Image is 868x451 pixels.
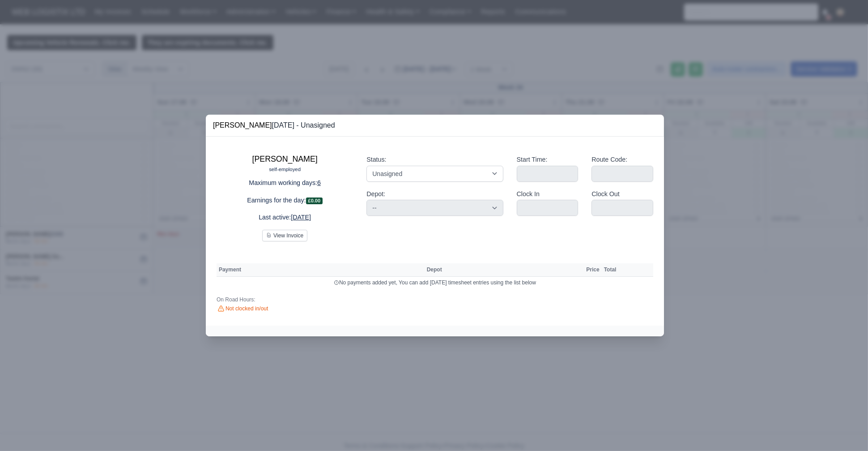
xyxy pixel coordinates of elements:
small: self-employed [269,167,301,172]
button: View Invoice [262,230,307,241]
a: [PERSON_NAME] [252,155,318,163]
label: Clock Out [591,189,620,199]
th: Total [602,263,619,277]
label: Status: [366,155,386,165]
th: Depot [425,263,577,277]
th: Payment [217,263,425,277]
u: [DATE] [291,214,311,221]
label: Route Code: [591,155,627,165]
iframe: Chat Widget [707,348,868,451]
label: Clock In [517,189,540,199]
div: On Road Hours: [217,296,353,303]
p: Last active: [217,212,353,223]
label: Depot: [366,189,385,199]
label: Start Time: [517,155,548,165]
p: Maximum working days: [217,178,353,188]
u: 6 [317,179,321,186]
td: No payments added yet, You can add [DATE] timesheet entries using the list below [217,277,653,289]
a: [PERSON_NAME] [213,121,272,129]
span: £0.00 [306,198,323,204]
p: Earnings for the day: [217,195,353,206]
th: Price [584,263,601,277]
div: [DATE] - Unasigned [213,120,335,131]
div: Not clocked in/out [217,305,353,313]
